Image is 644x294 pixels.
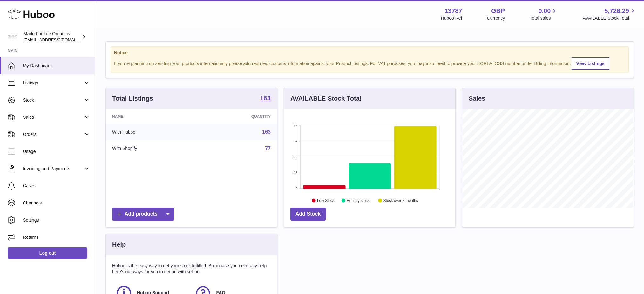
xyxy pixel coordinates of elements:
a: Add products [112,208,174,221]
span: 0.00 [539,7,551,15]
span: Orders [23,131,84,137]
text: 54 [294,139,297,143]
th: Quantity [198,109,277,124]
strong: 13787 [444,7,462,15]
text: 36 [294,155,297,159]
div: Huboo Ref [441,15,462,21]
a: Add Stock [290,208,326,221]
span: Listings [23,80,84,86]
a: View Listings [571,57,610,70]
span: Sales [23,114,84,120]
text: 72 [294,123,297,127]
span: Channels [23,200,90,206]
span: Settings [23,217,90,223]
span: AVAILABLE Stock Total [583,15,636,21]
h3: Total Listings [112,94,153,103]
span: Invoicing and Payments [23,166,84,172]
a: 0.00 Total sales [530,7,558,21]
span: My Dashboard [23,63,90,69]
text: Low Stock [317,198,335,203]
div: Currency [487,15,505,21]
a: 163 [260,95,271,103]
strong: 163 [260,95,271,101]
span: Total sales [530,15,558,21]
text: Healthy stock [347,198,370,203]
h3: Sales [469,94,485,103]
span: [EMAIL_ADDRESS][DOMAIN_NAME] [24,37,93,42]
div: If you're planning on sending your products internationally please add required customs informati... [114,57,625,70]
a: Log out [8,247,87,259]
a: 163 [262,129,271,135]
span: Returns [23,234,90,240]
text: 0 [295,187,297,190]
td: With Shopify [106,140,198,157]
h3: Help [112,240,126,249]
span: 5,726.29 [604,7,629,15]
strong: Notice [114,50,625,56]
a: 5,726.29 AVAILABLE Stock Total [583,7,636,21]
span: Usage [23,149,90,155]
span: Cases [23,183,90,189]
p: Huboo is the easy way to get your stock fulfilled. But incase you need any help here's our ways f... [112,263,271,275]
text: 18 [294,171,297,175]
h3: AVAILABLE Stock Total [290,94,361,103]
strong: GBP [491,7,505,15]
text: Stock over 2 months [383,198,418,203]
a: 77 [265,146,271,151]
span: Stock [23,97,84,103]
img: internalAdmin-13787@internal.huboo.com [8,32,17,42]
th: Name [106,109,198,124]
div: Made For Life Organics [24,31,81,43]
td: With Huboo [106,124,198,140]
